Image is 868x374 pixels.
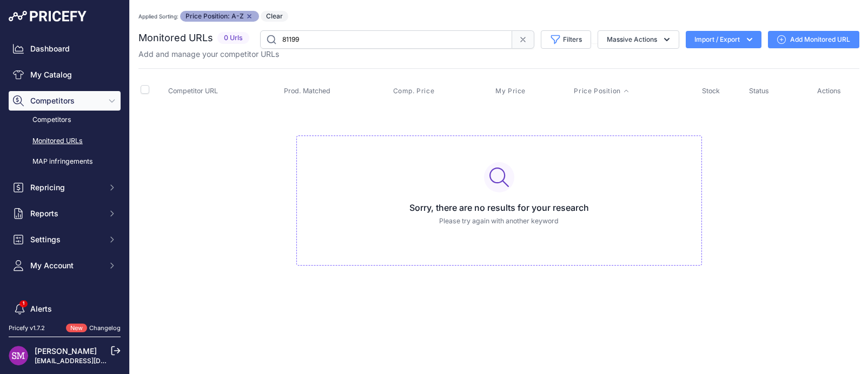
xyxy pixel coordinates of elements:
[89,324,121,332] a: Changelog
[574,87,620,95] span: Price Position
[180,11,259,22] span: Price Position: A-Z
[30,95,101,106] span: Competitors
[35,357,148,365] a: [EMAIL_ADDRESS][DOMAIN_NAME]
[393,87,435,95] span: Comp. Price
[66,324,87,333] span: New
[261,11,288,22] button: Clear
[768,31,859,48] a: Add Monitored URL
[9,299,121,319] a: Alerts
[9,256,121,275] button: My Account
[138,13,178,20] small: Applied Sorting:
[9,39,121,360] nav: Sidebar
[9,152,121,171] a: MAP infringements
[495,87,526,95] span: My Price
[30,208,101,219] span: Reports
[9,204,121,223] button: Reports
[284,87,330,95] span: Prod. Matched
[702,87,720,95] span: Stock
[574,87,629,95] button: Price Position
[9,230,121,249] button: Settings
[9,132,121,151] a: Monitored URLs
[35,346,97,356] a: [PERSON_NAME]
[9,91,121,111] button: Competitors
[217,32,249,44] span: 0 Urls
[9,11,87,22] img: Pricefy Logo
[260,30,512,49] input: Search
[30,234,101,245] span: Settings
[138,49,279,60] p: Add and manage your competitor URLs
[168,87,218,95] span: Competitor URL
[306,201,693,214] h3: Sorry, there are no results for your research
[30,260,101,271] span: My Account
[9,39,121,59] a: Dashboard
[686,31,761,48] button: Import / Export
[306,216,693,227] p: Please try again with another keyword
[749,87,769,95] span: Status
[9,111,121,130] a: Competitors
[495,87,528,95] button: My Price
[138,30,213,46] h2: Monitored URLs
[30,182,101,193] span: Repricing
[598,30,679,49] button: Massive Actions
[817,87,841,95] span: Actions
[9,178,121,197] button: Repricing
[9,324,45,333] div: Pricefy v1.7.2
[541,30,591,49] button: Filters
[9,65,121,85] a: My Catalog
[393,87,437,95] button: Comp. Price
